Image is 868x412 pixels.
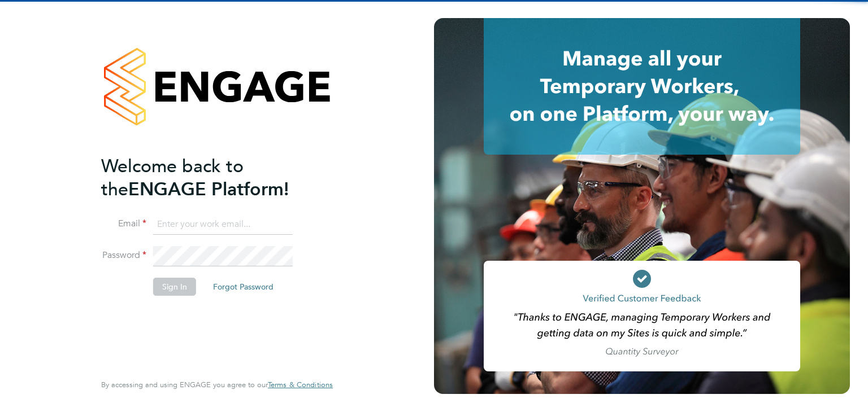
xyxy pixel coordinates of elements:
button: Forgot Password [204,278,283,296]
input: Enter your work email... [153,214,293,235]
span: Welcome back to the [101,155,244,200]
span: Terms & Conditions [268,380,333,389]
label: Email [101,218,146,230]
a: Terms & Conditions [268,380,333,389]
button: Sign In [153,278,196,296]
label: Password [101,249,146,261]
h2: ENGAGE Platform! [101,155,322,201]
span: By accessing and using ENGAGE you agree to our [101,380,333,389]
